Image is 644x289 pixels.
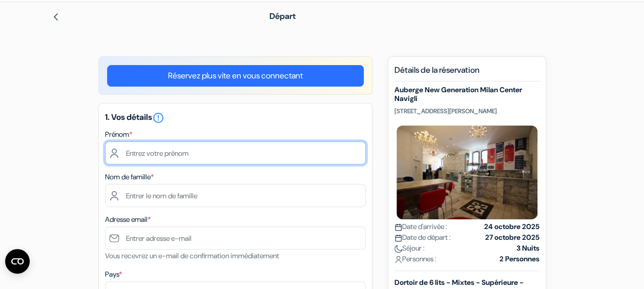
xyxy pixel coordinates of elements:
img: calendar.svg [394,234,402,242]
label: Adresse email [105,214,151,225]
h5: 1. Vos détails [105,112,366,124]
label: Prénom [105,129,132,140]
img: left_arrow.svg [52,13,60,21]
span: Départ [269,11,296,22]
input: Entrer adresse e-mail [105,226,366,250]
img: calendar.svg [394,223,402,231]
a: error_outline [152,112,164,122]
span: Personnes : [394,254,437,264]
label: Pays [105,269,122,280]
span: Date d'arrivée : [394,221,447,232]
small: Vous recevrez un e-mail de confirmation immédiatement [105,251,279,260]
button: Ouvrir le widget CMP [5,249,30,274]
strong: 27 octobre 2025 [485,232,539,243]
strong: 24 octobre 2025 [484,221,539,232]
span: Date de départ : [394,232,451,243]
img: user_icon.svg [394,256,402,263]
input: Entrez votre prénom [105,141,366,164]
input: Entrer le nom de famille [105,184,366,207]
p: [STREET_ADDRESS][PERSON_NAME] [394,107,539,115]
img: moon.svg [394,245,402,253]
h5: Détails de la réservation [394,65,539,81]
h5: Auberge New Generation Milan Center Navigli [394,86,539,103]
span: Séjour : [394,243,425,254]
label: Nom de famille [105,172,154,182]
strong: 3 Nuits [516,243,539,254]
i: error_outline [152,112,164,124]
strong: 2 Personnes [500,254,539,264]
a: Réservez plus vite en vous connectant [107,65,364,87]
